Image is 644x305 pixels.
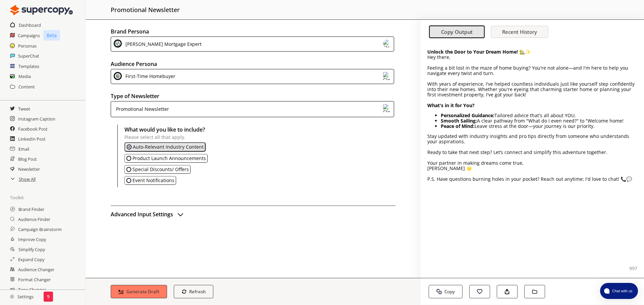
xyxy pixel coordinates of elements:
p: 9 [47,294,50,299]
span: Chat with us [609,288,634,294]
img: Open [176,210,184,218]
button: Special Discounts/Offers [124,165,191,174]
h2: What would you like to include? [124,125,395,135]
strong: Peace of Mind: [441,123,475,129]
a: Dashboard [19,20,41,30]
a: Newsletter [18,164,40,174]
a: Tone Changer [18,285,46,295]
button: advanced-inputs [111,209,184,219]
button: Event Notifications [124,176,176,185]
a: Facebook Post [18,124,48,134]
p: Tailored advice that's all about YOU. [441,113,637,118]
a: Media [18,71,31,81]
button: Product Launch Announcements [124,154,208,163]
strong: Personalized Guidance: [441,112,494,119]
p: Event Notifications [132,178,174,183]
p: Ready to take that next step? Let’s connect and simplify this adventure together. [427,150,637,155]
p: [PERSON_NAME] 🌟 [427,166,637,171]
a: Templates [18,61,39,71]
a: Email [18,144,29,154]
button: Refresh [174,285,214,298]
b: Copy Output [441,28,473,35]
p: With years of experience, I've helped countless individuals just like yourself step confidently i... [427,81,637,97]
b: Refresh [189,289,206,295]
a: Show All [19,174,36,184]
a: Audience Changer [18,264,54,275]
p: Special Discounts/ Offers [132,167,189,172]
a: Blog Post [18,154,37,164]
img: Close [383,72,391,80]
button: Copy [429,285,463,298]
h2: LinkedIn Post [18,134,46,144]
img: Close [114,40,122,48]
p: Feeling a bit lost in the maze of home buying? You're not alone—and I'm here to help you navigate... [427,65,637,76]
strong: Unlock the Door to Your Dream Home! 🏡✨ [427,49,531,55]
a: Campaign Brainstorm [18,224,62,234]
img: Close [10,3,73,17]
img: Close [383,104,391,112]
a: Tweet [18,104,30,114]
div: First-Time Homebuyer [123,72,175,81]
a: Campaigns [18,30,40,41]
h2: Brand Persona [111,26,395,36]
img: Close [10,295,14,299]
a: SuperChat [18,51,39,61]
a: Expand Copy [18,254,44,264]
p: Beta [43,30,60,41]
a: Content [18,82,35,92]
a: Format Changer [18,275,51,285]
b: Recent History [502,28,537,35]
div: Promotional Newsletter [114,104,169,114]
h2: Type of Newsletter [111,91,395,101]
h2: Audience Persona [111,59,395,69]
span: Please select all that apply. [124,134,185,140]
p: Product Launch Announcements [132,156,206,161]
a: Simplify Copy [18,244,45,254]
p: Hey there, [427,55,637,60]
h2: Personas [18,41,37,51]
button: Copy Output [429,26,485,39]
a: Improve Copy [18,234,46,244]
p: A clear pathway from "What do I even need?" to "Welcome home! [441,118,637,124]
b: Copy [444,289,455,295]
b: Generate Draft [126,289,159,295]
a: Audience Finder [18,214,50,224]
strong: What's in it for You? [427,102,475,108]
p: Auto-Relevant Industry Content [133,144,204,150]
button: Generate Draft [111,285,167,298]
button: Recent History [491,26,548,38]
p: P.S. Have questions burning holes in your pocket? Reach out anytime; I'd love to chat! 📞💬 [427,176,637,182]
button: atlas-launcher [600,283,638,299]
h2: Advanced Input Settings [111,209,173,219]
div: [PERSON_NAME] Mortgage Expert [123,40,202,49]
h2: Brand Finder [18,204,44,214]
img: Close [383,40,391,48]
p: 997 [629,266,637,271]
h2: promotional newsletter [111,3,180,16]
a: Instagram Caption [18,114,55,124]
button: Auto-Revelant Industry Content [124,142,206,152]
p: Leave stress at the door—your journey is our priority. [441,124,637,129]
p: Stay updated with industry insights and pro tips directly from someone who understands your aspir... [427,134,637,144]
